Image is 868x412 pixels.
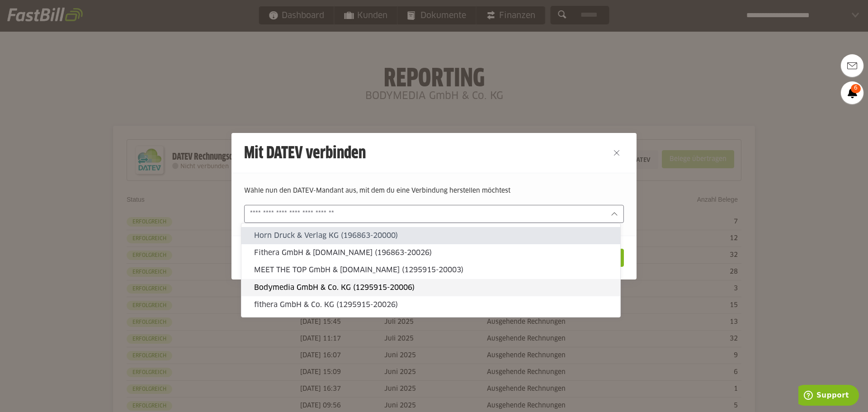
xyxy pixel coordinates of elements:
[841,81,863,104] a: 6
[241,279,620,296] sl-option: Bodymedia GmbH & Co. KG (1295915-20006)
[241,244,620,261] sl-option: Fithera GmbH & [DOMAIN_NAME] (196863-20026)
[851,84,861,93] span: 6
[241,227,620,244] sl-option: Horn Druck & Verlag KG (196863-20000)
[244,186,624,196] p: Wähle nun den DATEV-Mandant aus, mit dem du eine Verbindung herstellen möchtest
[241,296,620,313] sl-option: fithera GmbH & Co. KG (1295915-20026)
[241,261,620,279] sl-option: MEET THE TOP GmbH & [DOMAIN_NAME] (1295915-20003)
[798,385,859,407] iframe: Öffnet ein Widget, in dem Sie weitere Informationen finden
